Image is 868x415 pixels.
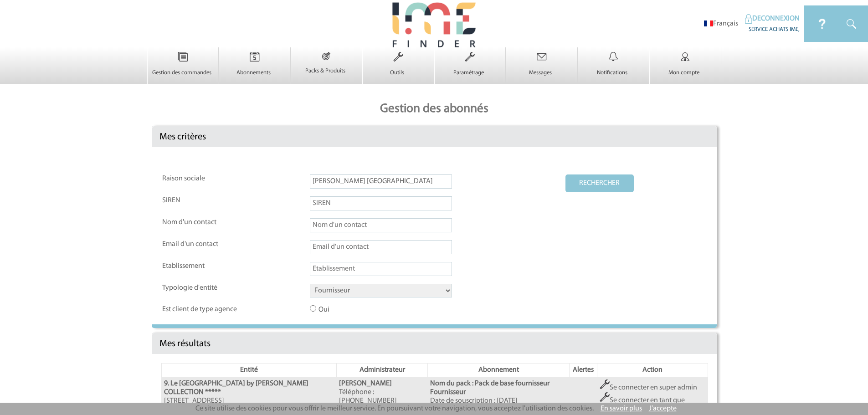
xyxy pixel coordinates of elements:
img: fr [704,20,713,26]
a: Notifications [578,61,649,77]
div: Mes résultats [152,333,717,354]
input: Etablissement [310,262,452,276]
label: Email d'un contact [162,240,244,249]
p: Abonnements [219,69,288,77]
img: Outils.png [600,379,610,389]
label: SIREN [162,196,244,205]
a: Outils [363,61,434,77]
img: Packs & Produits [308,47,344,65]
label: Est client de type agence [162,305,244,314]
button: RECHERCHER [565,174,634,192]
th: Action: activer pour trier la colonne par ordre croissant [597,364,708,377]
img: Abonnements [236,47,273,67]
a: J'accepte [649,405,677,412]
p: Notifications [578,69,647,77]
a: Se connecter en tant que [600,397,685,404]
div: SERVICE ACHATS IME, [745,24,800,33]
label: Nom d'un contact [162,218,244,227]
a: Gestion des commandes [148,61,219,77]
img: IDEAL Meetings & Events [745,14,752,24]
th: Administrateur: activer pour trier la colonne par ordre croissant [336,364,428,377]
input: SIREN [310,196,452,210]
img: Gestion des commandes [164,47,201,67]
p: Gestion des abonnés [147,93,721,126]
img: IDEAL Meetings & Events [804,5,840,42]
th: Entité: activer pour trier la colonne par ordre décroissant [161,364,336,377]
b: Fournisseur [430,389,466,396]
p: Outils [363,69,431,77]
th: Abonnement: activer pour trier la colonne par ordre croissant [428,364,570,377]
b: Nom du pack : Pack de base fournisseur [430,380,550,387]
a: Se connecter en super admin [600,384,697,391]
input: Raison sociale [310,174,452,189]
p: Messages [506,69,575,77]
b: 9. Le [GEOGRAPHIC_DATA] by [PERSON_NAME] COLLECTION ***** [164,380,308,396]
input: Nom d'un contact [310,218,452,232]
li: Français [704,20,738,28]
input: Email d'un contact [310,240,452,254]
label: Oui [310,305,392,314]
img: Outils.png [600,392,610,402]
span: Ce site utilise des cookies pour vous offrir le meilleur service. En poursuivant votre navigation... [195,405,594,412]
th: Alertes: activer pour trier la colonne par ordre croissant [570,364,597,377]
a: En savoir plus [601,405,642,412]
img: Outils [380,47,417,67]
img: Notifications [595,47,632,67]
a: Mon compte [650,61,721,77]
p: Gestion des commandes [148,69,216,77]
a: Paramétrage [435,61,506,77]
img: IDEAL Meetings & Events [840,5,868,42]
a: Abonnements [219,61,290,77]
div: Mes critères [152,126,717,147]
label: Etablissement [162,262,244,271]
p: Packs & Produits [291,67,360,75]
a: Messages [506,61,577,77]
a: Packs & Produits [291,59,362,75]
img: Mon compte [667,47,704,67]
a: DECONNEXION [745,15,800,22]
p: Paramétrage [435,69,503,77]
p: Mon compte [650,69,719,77]
label: Raison sociale [162,174,244,183]
img: Paramétrage [451,47,488,67]
label: Typologie d'entité [162,284,244,292]
b: [PERSON_NAME] [339,380,392,387]
img: Messages [523,47,560,67]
